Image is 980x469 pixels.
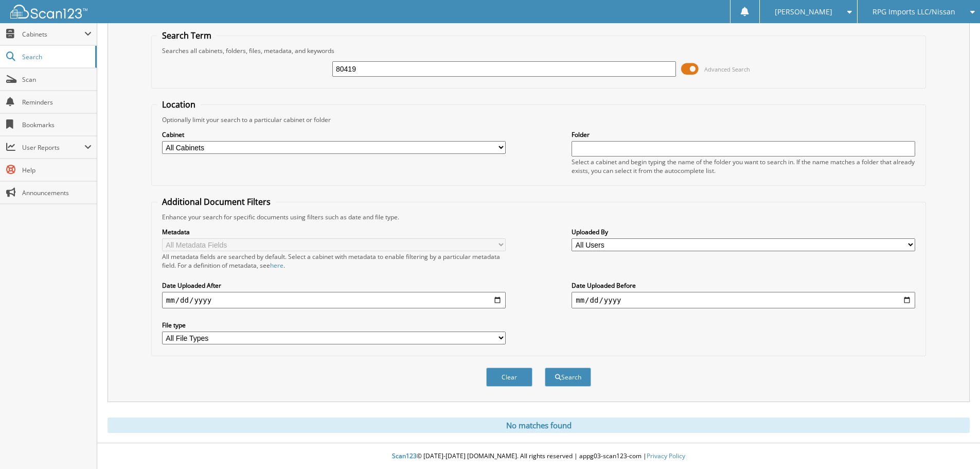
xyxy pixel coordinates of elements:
label: Date Uploaded Before [572,281,915,290]
span: Bookmarks [22,120,92,129]
span: Advanced Search [704,65,750,73]
span: Scan123 [392,451,417,460]
legend: Search Term [157,30,217,41]
div: Searches all cabinets, folders, files, metadata, and keywords [157,46,920,55]
div: © [DATE]-[DATE] [DOMAIN_NAME]. All rights reserved | appg03-scan123-com | [97,444,980,469]
legend: Additional Document Filters [157,196,276,207]
label: Folder [572,130,915,139]
a: here [270,261,283,270]
input: start [162,292,506,308]
div: All metadata fields are searched by default. Select a cabinet with metadata to enable filtering b... [162,252,506,270]
label: Metadata [162,228,506,236]
button: Clear [486,368,532,387]
label: Date Uploaded After [162,281,506,290]
label: Uploaded By [572,228,915,236]
span: Help [22,166,92,175]
legend: Location [157,99,201,110]
span: Announcements [22,188,92,197]
div: Enhance your search for specific documents using filters such as date and file type. [157,213,920,221]
span: User Reports [22,143,84,152]
span: Search [22,53,90,61]
button: Search [545,368,591,387]
iframe: Chat Widget [929,420,980,469]
span: [PERSON_NAME] [775,9,832,15]
div: Optionally limit your search to a particular cabinet or folder [157,115,920,124]
label: File type [162,321,506,329]
img: scan123-logo-white.svg [10,5,87,19]
span: Reminders [22,98,92,107]
a: Privacy Policy [647,451,685,460]
div: Select a cabinet and begin typing the name of the folder you want to search in. If the name match... [572,158,915,175]
label: Cabinet [162,130,506,139]
div: No matches found [108,418,970,433]
span: Scan [22,75,92,84]
span: Cabinets [22,30,84,39]
input: end [572,292,915,308]
span: RPG Imports LLC/Nissan [872,9,955,15]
